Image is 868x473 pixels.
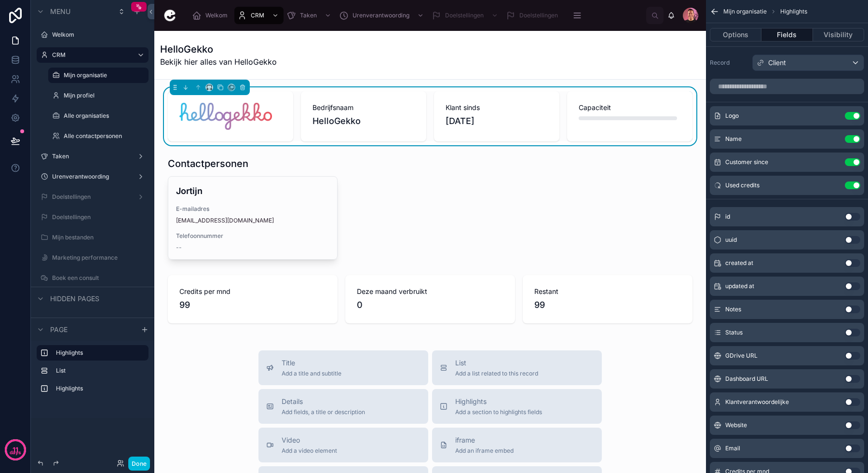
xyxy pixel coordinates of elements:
[160,42,277,56] h1: HelloGekko
[725,213,730,221] span: id
[189,7,234,24] a: Welkom
[282,370,341,377] span: Add a title and subtitle
[185,5,646,26] div: scrollable content
[336,7,429,24] a: Urenverantwoording
[710,28,761,42] button: Options
[579,103,681,112] span: Capaciteit
[205,12,228,19] span: Welkom
[56,349,141,357] label: Highlights
[282,408,365,416] span: Add fields, a title or description
[52,31,143,39] label: Welkom
[725,421,747,429] span: Website
[455,397,542,406] span: Highlights
[353,12,409,19] span: Urenverantwoording
[52,234,143,241] label: Mijn bestanden
[725,112,739,120] span: Logo
[128,457,150,471] button: Done
[251,12,264,19] span: CRM
[52,254,143,262] label: Marketing performance
[752,55,864,71] button: Client
[56,367,141,375] label: List
[64,132,143,140] label: Alle contactpersonen
[446,114,548,128] span: [DATE]
[160,56,277,68] span: Bekijk hier alles van HelloGekko
[725,158,768,166] span: Customer since
[282,447,337,455] span: Add a video element
[725,181,759,189] span: Used credits
[52,213,143,221] label: Doelstellingen
[725,135,742,143] span: Name
[31,341,154,406] div: scrollable content
[64,71,143,79] label: Mijn organisatie
[455,435,514,445] span: iframe
[258,350,428,385] button: TitleAdd a title and subtitle
[52,274,143,282] label: Boek een consult
[52,193,129,201] label: Doelstellingen
[234,7,284,24] a: CRM
[432,428,602,462] button: iframeAdd an iframe embed
[768,58,786,68] span: Client
[710,59,748,67] label: Record
[725,329,743,336] span: Status
[64,92,143,99] label: Mijn profiel
[282,358,341,368] span: Title
[312,114,415,128] span: HelloGekko
[258,428,428,462] button: VideoAdd a video element
[813,28,864,42] button: Visibility
[725,375,768,383] span: Dashboard URL
[725,236,737,244] span: uuid
[258,389,428,424] button: DetailsAdd fields, a title or description
[780,8,807,15] span: Highlights
[50,325,68,334] span: Page
[282,397,365,406] span: Details
[761,28,813,42] button: Fields
[52,153,129,160] label: Taken
[56,385,141,392] label: Highlights
[64,112,143,120] label: Alle organisaties
[455,447,514,455] span: Add an iframe embed
[455,408,542,416] span: Add a section to highlights fields
[519,12,558,19] span: Doelstellingen
[446,103,548,112] span: Klant sinds
[284,7,336,24] a: Taken
[445,12,484,19] span: Doelstellingen
[52,173,129,181] label: Urenverantwoording
[282,435,337,445] span: Video
[723,8,767,15] span: Mijn organisatie
[162,8,177,23] img: App logo
[725,282,754,290] span: updated at
[429,7,503,24] a: Doelstellingen
[455,358,538,368] span: List
[503,7,565,24] a: Doelstellingen
[50,294,99,304] span: Hidden pages
[52,51,129,59] label: CRM
[50,7,70,16] span: Menu
[725,398,789,406] span: Klantverantwoordelijke
[13,445,18,455] p: 11
[300,12,317,19] span: Taken
[179,103,272,130] img: Asset-21.png
[725,352,758,360] span: GDrive URL
[432,350,602,385] button: ListAdd a list related to this record
[432,389,602,424] button: HighlightsAdd a section to highlights fields
[725,445,740,452] span: Email
[725,259,753,267] span: created at
[312,103,415,112] span: Bedrijfsnaam
[10,449,21,457] p: days
[455,370,538,377] span: Add a list related to this record
[725,306,741,313] span: Notes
